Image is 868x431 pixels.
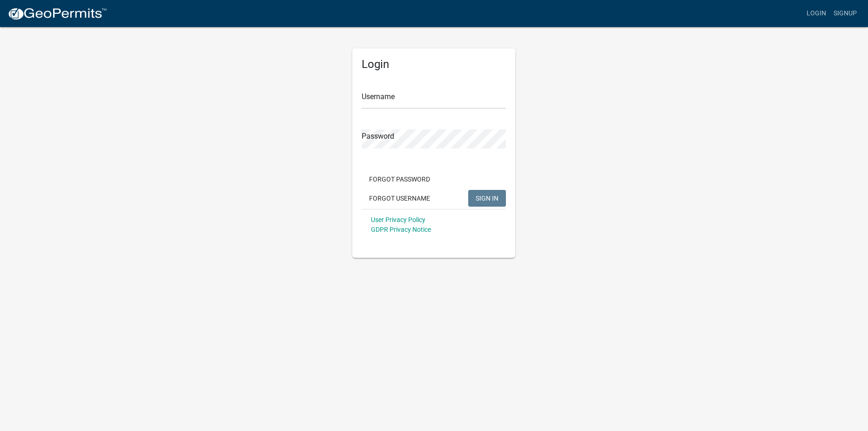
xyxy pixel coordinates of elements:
button: Forgot Password [362,171,437,188]
a: GDPR Privacy Notice [371,226,431,233]
button: SIGN IN [468,190,506,207]
button: Forgot Username [362,190,437,207]
a: User Privacy Policy [371,216,425,223]
a: Login [803,5,830,22]
span: SIGN IN [476,194,498,202]
h5: Login [362,58,506,71]
a: Signup [830,5,861,22]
